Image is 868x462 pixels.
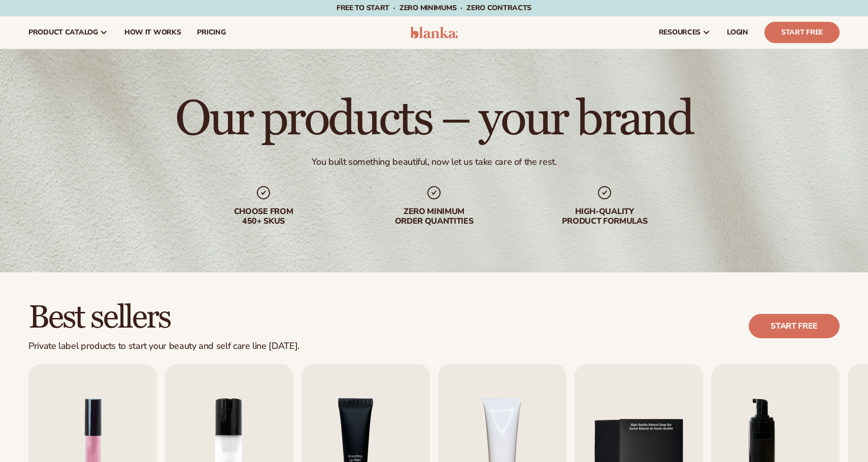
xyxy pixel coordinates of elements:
[116,16,189,49] a: How It Works
[189,16,233,49] a: pricing
[719,16,756,49] a: LOGIN
[20,16,116,49] a: product catalog
[749,314,840,338] a: Start free
[198,207,328,226] div: Choose from 450+ Skus
[28,301,299,335] h2: Best sellers
[727,28,748,37] span: LOGIN
[197,28,225,37] span: pricing
[659,28,700,37] span: resources
[175,95,692,144] h1: Our products – your brand
[764,22,840,43] a: Start Free
[369,207,499,226] div: Zero minimum order quantities
[337,3,531,13] span: Free to start · ZERO minimums · ZERO contracts
[540,207,670,226] div: High-quality product formulas
[28,341,299,352] div: Private label products to start your beauty and self care line [DATE].
[28,28,98,37] span: product catalog
[651,16,719,49] a: resources
[312,156,557,168] div: You built something beautiful, now let us take care of the rest.
[410,26,458,39] img: logo
[124,28,181,37] span: How It Works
